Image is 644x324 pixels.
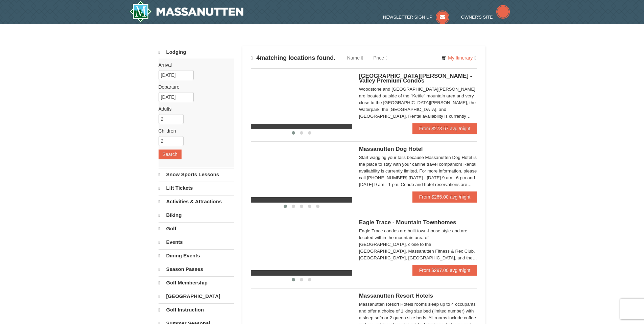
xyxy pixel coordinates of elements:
a: [GEOGRAPHIC_DATA] [159,290,234,303]
label: Children [159,128,229,134]
a: My Itinerary [437,53,480,63]
a: Owner's Site [461,15,510,20]
a: Lift Tickets [159,182,234,194]
a: From $265.00 avg /night [412,191,477,202]
a: Lodging [159,46,234,59]
span: Newsletter Sign Up [383,15,432,20]
a: Biking [159,209,234,222]
span: Owner's Site [461,15,493,20]
a: Dining Events [159,249,234,262]
a: Golf Membership [159,276,234,289]
a: From $273.67 avg /night [412,123,477,134]
img: Massanutten Resort Logo [129,1,244,22]
span: Massanutten Resort Hotels [359,293,433,299]
button: Search [159,149,182,159]
a: From $297.00 avg /night [412,265,477,276]
div: Eagle Trace condos are built town-house style and are located within the mountain area of [GEOGRA... [359,228,477,261]
a: Price [368,51,392,65]
div: Start wagging your tails because Massanutten Dog Hotel is the place to stay with your canine trav... [359,154,477,188]
span: Eagle Trace - Mountain Townhomes [359,219,456,226]
span: [GEOGRAPHIC_DATA][PERSON_NAME] - Valley Premium Condos [359,73,472,84]
label: Departure [159,84,229,90]
label: Arrival [159,62,229,68]
a: Season Passes [159,263,234,276]
a: Activities & Attractions [159,195,234,208]
a: Snow Sports Lessons [159,168,234,181]
div: Woodstone and [GEOGRAPHIC_DATA][PERSON_NAME] are located outside of the "Kettle" mountain area an... [359,86,477,120]
span: Massanutten Dog Hotel [359,146,423,152]
a: Massanutten Resort [129,1,244,22]
label: Adults [159,106,229,112]
a: Golf [159,222,234,235]
a: Name [342,51,368,65]
a: Events [159,236,234,249]
a: Newsletter Sign Up [383,15,449,20]
a: Golf Instruction [159,303,234,316]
